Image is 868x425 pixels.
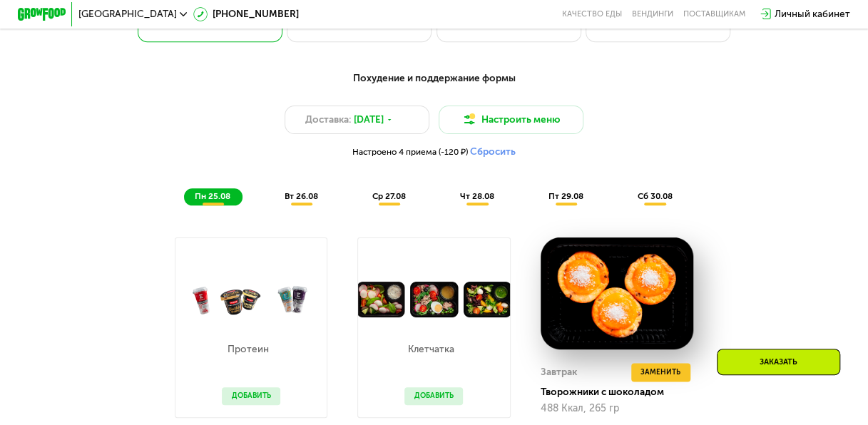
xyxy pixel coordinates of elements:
a: Качество еды [562,9,622,19]
div: поставщикам [683,9,745,19]
div: Заказать [717,349,840,375]
div: Похудение и поддержание формы [77,71,791,86]
button: Настроить меню [439,106,583,135]
span: ср 27.08 [372,191,406,201]
span: Доставка: [305,113,351,127]
button: Добавить [404,387,463,405]
a: [PHONE_NUMBER] [193,7,299,21]
span: Настроено 4 приема (-120 ₽) [352,148,468,157]
span: пн 25.08 [195,191,230,201]
span: вт 26.08 [285,191,318,201]
span: чт 28.08 [460,191,494,201]
button: Заменить [631,363,690,381]
p: Клетчатка [404,344,457,354]
span: сб 30.08 [637,191,672,201]
button: Добавить [222,387,280,405]
div: Творожники с шоколадом [541,386,703,399]
p: Протеин [222,344,275,354]
button: Сбросить [470,146,516,158]
div: Личный кабинет [775,7,850,21]
span: Заменить [640,367,680,379]
span: [DATE] [354,113,384,127]
a: Вендинги [632,9,673,19]
span: пт 29.08 [548,191,583,201]
div: 488 Ккал, 265 гр [541,403,693,414]
div: Завтрак [541,363,577,381]
span: [GEOGRAPHIC_DATA] [78,9,177,19]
